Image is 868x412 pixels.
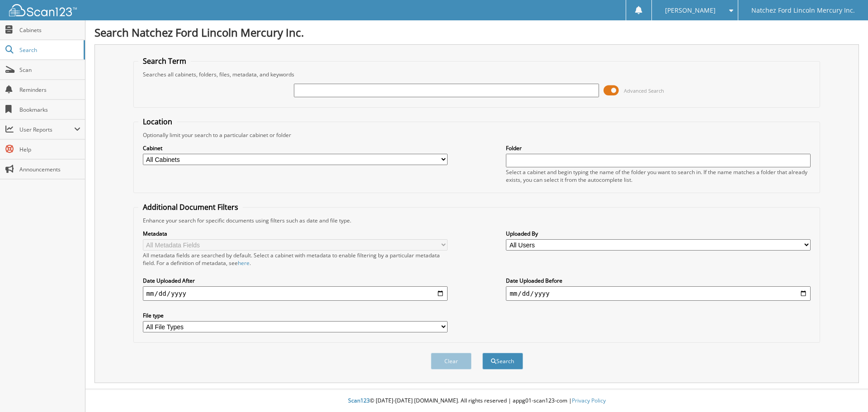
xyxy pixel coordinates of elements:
span: Natchez Ford Lincoln Mercury Inc. [751,8,855,13]
button: Search [482,353,523,369]
span: Help [19,146,80,153]
img: scan123-logo-white.svg [9,4,77,16]
span: Reminders [19,86,80,94]
h1: Search Natchez Ford Lincoln Mercury Inc. [94,25,859,40]
div: All metadata fields are searched by default. Select a cabinet with metadata to enable filtering b... [143,251,448,267]
label: Metadata [143,230,448,237]
span: Search [19,46,79,54]
input: start [143,286,448,301]
span: Cabinets [19,26,80,34]
span: Scan [19,66,80,74]
legend: Location [138,117,177,127]
div: Enhance your search for specific documents using filters such as date and file type. [138,217,816,224]
label: Date Uploaded After [143,277,448,284]
div: Select a cabinet and begin typing the name of the folder you want to search in. If the name match... [506,168,811,184]
label: File type [143,312,448,319]
label: Cabinet [143,144,448,152]
label: Date Uploaded Before [506,277,811,284]
span: [PERSON_NAME] [665,8,716,13]
div: © [DATE]-[DATE] [DOMAIN_NAME]. All rights reserved | appg01-scan123-com | [85,390,868,412]
div: Optionally limit your search to a particular cabinet or folder [138,131,816,139]
label: Folder [506,144,811,152]
iframe: Chat Widget [823,369,868,412]
button: Clear [431,353,472,369]
span: User Reports [19,126,74,133]
a: here [238,259,250,267]
span: Bookmarks [19,106,80,114]
span: Scan123 [348,397,370,404]
input: end [506,286,811,301]
legend: Search Term [138,56,191,66]
span: Advanced Search [624,87,664,94]
a: Privacy Policy [572,397,606,404]
label: Uploaded By [506,230,811,237]
legend: Additional Document Filters [138,202,243,212]
div: Searches all cabinets, folders, files, metadata, and keywords [138,71,816,78]
span: Announcements [19,166,80,173]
